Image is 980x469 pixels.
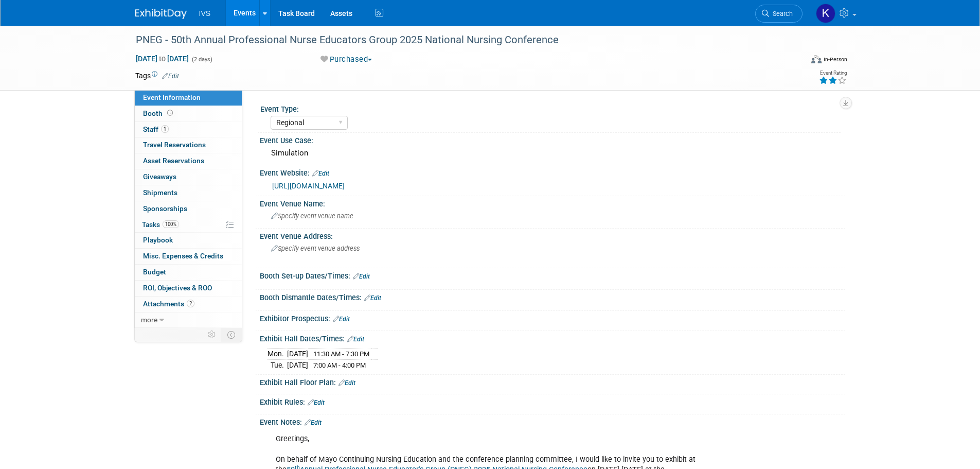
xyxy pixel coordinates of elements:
span: Travel Reservations [143,141,206,149]
span: Specify event venue name [271,212,353,220]
img: ExhibitDay [135,9,187,19]
span: Event Information [143,93,201,101]
div: Simulation [268,145,838,161]
div: Event Website: [260,165,845,179]
td: Tags [135,71,179,81]
img: Format-Inperson.png [811,55,822,63]
span: Attachments [143,300,194,308]
a: Search [755,5,803,23]
a: Staff1 [135,122,242,137]
div: Exhibitor Prospectus: [260,311,845,324]
span: Search [769,10,793,18]
a: more [135,312,242,328]
a: Giveaways [135,169,242,185]
div: Event Notes: [260,414,845,428]
a: [URL][DOMAIN_NAME] [272,182,345,190]
span: IVS [199,9,211,18]
span: Giveaways [143,172,176,181]
a: Edit [162,73,179,80]
a: Edit [338,379,355,387]
a: Event Information [135,90,242,106]
div: Booth Dismantle Dates/Times: [260,290,845,303]
div: Event Venue Address: [260,229,845,241]
a: Edit [308,399,325,406]
div: Booth Set-up Dates/Times: [260,268,845,282]
a: Edit [364,294,381,302]
span: Booth [143,109,175,117]
img: Karl Fauerbach [816,4,835,23]
span: Tasks [142,220,179,229]
a: Misc. Expenses & Credits [135,249,242,264]
span: Booth not reserved yet [165,109,175,117]
a: Edit [347,336,364,343]
span: Staff [143,125,169,133]
td: Tue. [268,360,287,371]
span: 100% [163,220,179,228]
span: Sponsorships [143,204,187,213]
span: Specify event venue address [271,245,360,252]
span: 2 [187,300,194,307]
span: Misc. Expenses & Credits [143,252,223,260]
span: 7:00 AM - 4:00 PM [313,361,366,369]
span: Budget [143,268,166,276]
button: Purchased [317,54,376,65]
a: Budget [135,265,242,280]
div: Event Rating [819,71,847,76]
span: ROI, Objectives & ROO [143,284,212,292]
a: Edit [353,273,370,280]
div: Event Type: [260,101,841,114]
span: more [141,316,157,324]
td: [DATE] [287,349,308,360]
td: Mon. [268,349,287,360]
div: Exhibit Hall Dates/Times: [260,331,845,344]
a: Edit [333,316,350,323]
span: Asset Reservations [143,157,204,165]
td: Toggle Event Tabs [221,328,242,341]
a: Playbook [135,233,242,248]
div: In-Person [823,56,847,63]
a: Edit [312,170,329,177]
span: Playbook [143,236,173,244]
a: Shipments [135,185,242,201]
td: Personalize Event Tab Strip [203,328,221,341]
div: Event Venue Name: [260,196,845,209]
span: Shipments [143,188,177,197]
span: 11:30 AM - 7:30 PM [313,350,369,358]
span: (2 days) [191,56,212,63]
div: Event Format [742,54,848,69]
a: Sponsorships [135,201,242,217]
span: [DATE] [DATE] [135,54,189,63]
td: [DATE] [287,360,308,371]
div: Exhibit Hall Floor Plan: [260,375,845,388]
a: Edit [305,419,322,426]
a: Attachments2 [135,297,242,312]
a: ROI, Objectives & ROO [135,281,242,296]
div: Exhibit Rules: [260,394,845,408]
a: Asset Reservations [135,153,242,169]
div: PNEG - 50th Annual Professional Nurse Educators Group 2025 National Nursing Conference [132,31,787,49]
a: Booth [135,106,242,121]
div: Event Use Case: [260,133,845,146]
a: Travel Reservations [135,137,242,153]
a: Tasks100% [135,217,242,233]
span: 1 [161,125,169,133]
span: to [157,55,167,63]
